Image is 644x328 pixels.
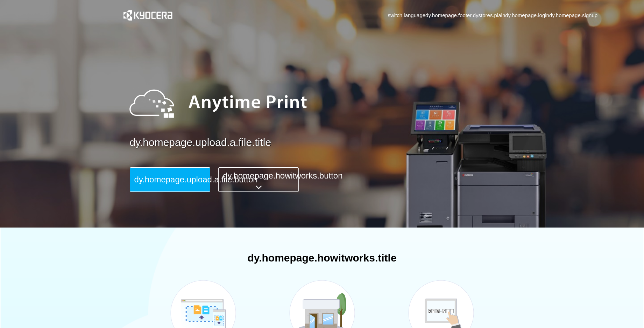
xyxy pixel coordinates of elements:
[218,167,299,192] button: dy.homepage.howitworks.button
[388,12,426,19] a: switch.language
[130,167,210,192] button: dy.homepage.upload.a.file.button
[505,12,549,19] a: dy.homepage.login
[425,12,505,19] a: dy.homepage.footer.dystores.plain
[549,12,597,19] a: dy.homepage.signup
[134,175,258,184] span: dy.homepage.upload.a.file.button
[130,135,532,150] a: dy.homepage.upload.a.file.title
